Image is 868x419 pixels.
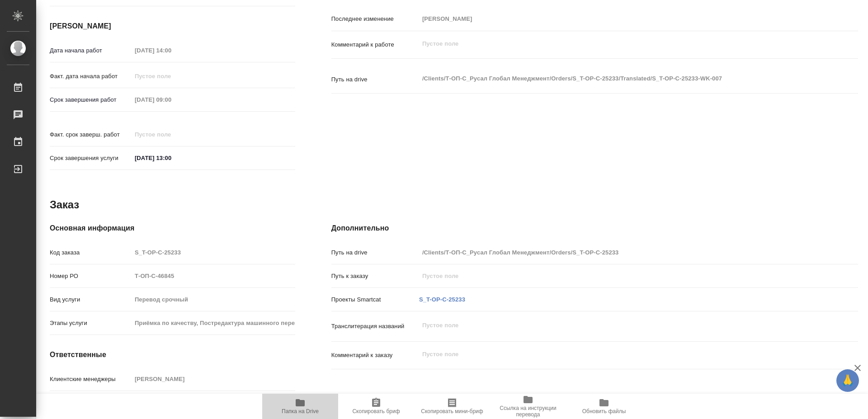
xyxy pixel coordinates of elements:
[414,394,490,419] button: Скопировать мини-бриф
[331,14,419,24] p: Последнее изменение
[50,154,132,163] p: Срок завершения услуги
[50,272,132,281] p: Номер РО
[132,269,295,282] input: Пустое поле
[421,408,483,414] span: Скопировать мини-бриф
[50,375,132,384] p: Клиентские менеджеры
[262,394,338,419] button: Папка на Drive
[50,21,295,32] h4: [PERSON_NAME]
[352,408,400,414] span: Скопировать бриф
[331,40,419,49] p: Комментарий к работе
[132,128,211,141] input: Пустое поле
[132,316,295,330] input: Пустое поле
[132,70,211,83] input: Пустое поле
[50,72,132,81] p: Факт. дата начала работ
[419,246,814,259] input: Пустое поле
[50,46,132,55] p: Дата начала работ
[331,248,419,257] p: Путь на drive
[50,130,132,139] p: Факт. срок заверш. работ
[132,151,211,165] input: ✎ Введи что-нибудь
[132,44,211,57] input: Пустое поле
[566,394,642,419] button: Обновить файлы
[419,296,465,303] a: S_T-OP-C-25233
[132,93,211,106] input: Пустое поле
[50,223,295,234] h4: Основная информация
[132,372,295,386] input: Пустое поле
[50,95,132,104] p: Срок завершения работ
[419,12,814,25] input: Пустое поле
[582,408,626,414] span: Обновить файлы
[338,394,414,419] button: Скопировать бриф
[495,405,561,418] span: Ссылка на инструкции перевода
[282,408,319,414] span: Папка на Drive
[331,351,419,360] p: Комментарий к заказу
[50,295,132,304] p: Вид услуги
[331,75,419,84] p: Путь на drive
[331,272,419,281] p: Путь к заказу
[331,223,858,234] h4: Дополнительно
[50,319,132,328] p: Этапы услуги
[331,322,419,331] p: Транслитерация названий
[419,71,814,86] textarea: /Clients/Т-ОП-С_Русал Глобал Менеджмент/Orders/S_T-OP-C-25233/Translated/S_T-OP-C-25233-WK-007
[132,246,295,259] input: Пустое поле
[490,394,566,419] button: Ссылка на инструкции перевода
[836,369,859,392] button: 🙏
[50,349,295,360] h4: Ответственные
[419,269,814,282] input: Пустое поле
[50,198,79,212] h2: Заказ
[132,293,295,306] input: Пустое поле
[50,248,132,257] p: Код заказа
[331,295,419,304] p: Проекты Smartcat
[840,371,855,390] span: 🙏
